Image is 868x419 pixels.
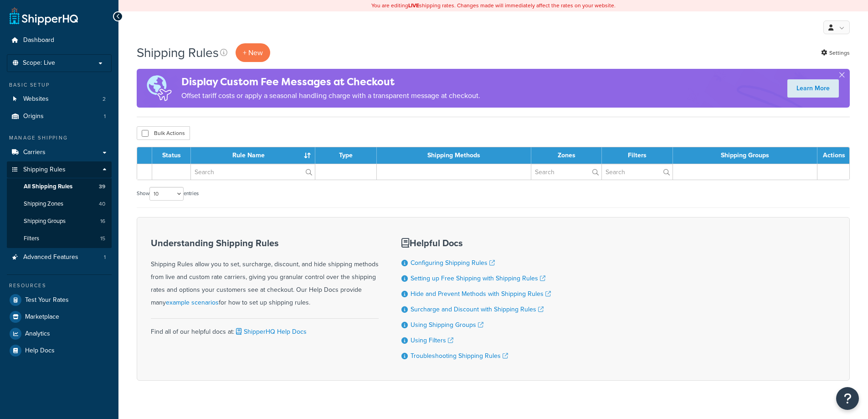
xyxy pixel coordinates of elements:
span: Carriers [23,149,46,156]
h1: Shipping Rules [137,44,219,62]
a: Setting up Free Shipping with Shipping Rules [411,274,545,283]
span: 15 [100,235,105,243]
span: Help Docs [25,347,55,355]
a: ShipperHQ Help Docs [234,327,307,336]
div: Manage Shipping [7,134,112,142]
span: Analytics [25,330,50,338]
a: ShipperHQ Home [10,7,78,25]
a: Learn More [787,79,839,98]
a: example scenarios [166,298,219,307]
a: Surcharge and Discount with Shipping Rules [411,305,544,314]
span: Marketplace [25,313,59,321]
li: Shipping Zones [7,196,112,212]
li: Origins [7,108,112,125]
li: Shipping Groups [7,213,112,230]
a: Help Docs [7,342,112,359]
select: Showentries [149,187,184,201]
h3: Helpful Docs [401,238,551,248]
span: Shipping Groups [24,217,66,225]
th: Rule Name [191,147,315,164]
span: Origins [23,113,44,120]
a: Marketplace [7,309,112,325]
div: Find all of our helpful docs at: [151,318,379,338]
span: Websites [23,95,49,103]
a: Hide and Prevent Methods with Shipping Rules [411,289,551,299]
a: Configuring Shipping Rules [411,258,495,268]
span: Filters [24,235,39,243]
th: Zones [531,147,602,164]
a: All Shipping Rules 39 [7,178,112,195]
a: Shipping Zones 40 [7,196,112,212]
span: 2 [103,95,106,103]
span: 1 [104,113,106,120]
th: Shipping Methods [377,147,532,164]
th: Filters [602,147,673,164]
th: Shipping Groups [673,147,817,164]
a: Shipping Rules [7,161,112,178]
a: Using Shipping Groups [411,320,483,330]
a: Dashboard [7,32,112,49]
label: Show entries [137,187,199,201]
a: Settings [821,47,850,59]
li: Advanced Features [7,249,112,266]
button: Bulk Actions [137,126,190,140]
span: Scope: Live [23,59,55,67]
a: Carriers [7,144,112,161]
span: All Shipping Rules [24,183,72,191]
input: Search [602,164,673,180]
p: + New [236,43,270,62]
span: 40 [99,200,105,208]
li: Shipping Rules [7,161,112,248]
img: duties-banner-06bc72dcb5fe05cb3f9472aba00be2ae8eb53ab6f0d8bb03d382ba314ac3c341.png [137,69,181,108]
p: Offset tariff costs or apply a seasonal handling charge with a transparent message at checkout. [181,89,480,102]
span: Test Your Rates [25,296,69,304]
span: 1 [104,253,106,261]
div: Shipping Rules allow you to set, surcharge, discount, and hide shipping methods from live and cus... [151,238,379,309]
span: Shipping Zones [24,200,63,208]
a: Websites 2 [7,91,112,108]
th: Status [152,147,191,164]
input: Search [531,164,601,180]
a: Using Filters [411,336,453,345]
span: 39 [99,183,105,191]
span: Dashboard [23,36,54,44]
div: Basic Setup [7,81,112,89]
a: Analytics [7,326,112,342]
h3: Understanding Shipping Rules [151,238,379,248]
span: Advanced Features [23,253,78,261]
li: Websites [7,91,112,108]
a: Filters 15 [7,230,112,247]
a: Troubleshooting Shipping Rules [411,351,508,361]
span: Shipping Rules [23,166,66,174]
li: Filters [7,230,112,247]
b: LIVE [408,1,419,10]
a: Origins 1 [7,108,112,125]
input: Search [191,164,315,180]
a: Shipping Groups 16 [7,213,112,230]
th: Actions [817,147,849,164]
h4: Display Custom Fee Messages at Checkout [181,74,480,89]
div: Resources [7,282,112,290]
li: All Shipping Rules [7,178,112,195]
a: Test Your Rates [7,292,112,308]
th: Type [315,147,377,164]
span: 16 [100,217,105,225]
button: Open Resource Center [836,387,859,410]
a: Advanced Features 1 [7,249,112,266]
